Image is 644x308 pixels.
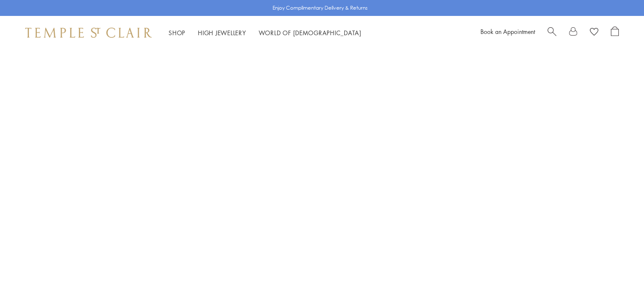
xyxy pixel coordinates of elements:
[590,26,598,39] a: View Wishlist
[198,28,246,37] a: High JewelleryHigh Jewellery
[259,28,361,37] a: World of [DEMOGRAPHIC_DATA]World of [DEMOGRAPHIC_DATA]
[169,28,361,38] nav: Main navigation
[25,28,152,38] img: Temple St. Clair
[548,26,556,39] a: Search
[169,28,185,37] a: ShopShop
[273,4,368,12] p: Enjoy Complimentary Delivery & Returns
[480,27,535,36] a: Book an Appointment
[611,26,619,39] a: Open Shopping Bag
